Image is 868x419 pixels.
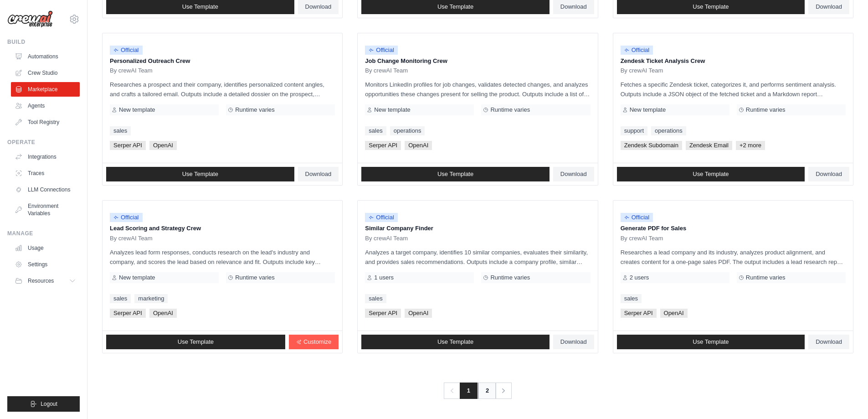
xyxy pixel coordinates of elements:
[617,335,805,349] a: Use Template
[182,3,218,10] span: Use Template
[437,3,473,10] span: Use Template
[11,82,80,97] a: Marketplace
[11,98,80,113] a: Agents
[621,67,663,74] span: By crewAI Team
[11,115,80,129] a: Tool Registry
[405,309,432,318] span: OpenAI
[110,46,143,55] span: Official
[11,257,80,272] a: Settings
[390,126,425,135] a: operations
[693,3,729,10] span: Use Template
[816,171,842,178] span: Download
[110,80,335,99] p: Researches a prospect and their company, identifies personalized content angles, and crafts a tai...
[134,294,168,303] a: marketing
[621,213,653,222] span: Official
[7,10,53,28] img: Logo
[110,309,146,318] span: Serper API
[305,171,332,178] span: Download
[736,141,765,150] span: +2 more
[235,106,275,114] span: Runtime varies
[746,274,786,281] span: Runtime varies
[560,171,587,178] span: Download
[621,57,846,66] p: Zendesk Ticket Analysis Crew
[816,3,842,10] span: Download
[621,46,653,55] span: Official
[11,49,80,64] a: Automations
[808,335,849,349] a: Download
[816,338,842,346] span: Download
[11,166,80,181] a: Traces
[365,294,386,303] a: sales
[365,309,401,318] span: Serper API
[303,338,331,346] span: Customize
[149,141,177,150] span: OpenAI
[621,80,846,99] p: Fetches a specific Zendesk ticket, categorizes it, and performs sentiment analysis. Outputs inclu...
[106,167,294,181] a: Use Template
[298,167,339,181] a: Download
[490,106,530,114] span: Runtime varies
[693,338,729,346] span: Use Template
[7,139,80,146] div: Operate
[553,167,594,181] a: Download
[110,126,131,135] a: sales
[621,294,642,303] a: sales
[11,66,80,80] a: Crew Studio
[553,335,594,349] a: Download
[119,106,155,114] span: New template
[110,141,146,150] span: Serper API
[361,167,550,181] a: Use Template
[490,274,530,281] span: Runtime varies
[365,80,590,99] p: Monitors LinkedIn profiles for job changes, validates detected changes, and analyzes opportunitie...
[746,106,786,114] span: Runtime varies
[621,235,663,242] span: By crewAI Team
[7,38,80,46] div: Build
[621,248,846,267] p: Researches a lead company and its industry, analyzes product alignment, and creates content for a...
[437,338,473,346] span: Use Template
[374,274,394,281] span: 1 users
[119,274,155,281] span: New template
[110,248,335,267] p: Analyzes lead form responses, conducts research on the lead's industry and company, and scores th...
[110,235,153,242] span: By crewAI Team
[437,171,473,178] span: Use Template
[182,171,218,178] span: Use Template
[621,141,682,150] span: Zendesk Subdomain
[365,224,590,233] p: Similar Company Finder
[365,57,590,66] p: Job Change Monitoring Crew
[560,3,587,10] span: Download
[28,277,54,285] span: Resources
[365,235,408,242] span: By crewAI Team
[444,383,512,399] nav: Pagination
[361,335,550,349] a: Use Template
[621,224,846,233] p: Generate PDF for Sales
[460,383,478,399] span: 1
[365,67,408,74] span: By crewAI Team
[110,294,131,303] a: sales
[110,57,335,66] p: Personalized Outreach Crew
[808,167,849,181] a: Download
[110,213,143,222] span: Official
[110,224,335,233] p: Lead Scoring and Strategy Crew
[11,182,80,197] a: LLM Connections
[149,309,177,318] span: OpenAI
[11,274,80,288] button: Resources
[630,274,649,281] span: 2 users
[7,230,80,237] div: Manage
[41,400,57,408] span: Logout
[106,335,285,349] a: Use Template
[365,141,401,150] span: Serper API
[11,199,80,221] a: Environment Variables
[478,383,496,399] a: 2
[365,248,590,267] p: Analyzes a target company, identifies 10 similar companies, evaluates their similarity, and provi...
[11,150,80,164] a: Integrations
[110,67,153,74] span: By crewAI Team
[365,213,398,222] span: Official
[11,241,80,255] a: Usage
[686,141,732,150] span: Zendesk Email
[7,396,80,412] button: Logout
[365,46,398,55] span: Official
[178,338,214,346] span: Use Template
[405,141,432,150] span: OpenAI
[289,335,339,349] a: Customize
[365,126,386,135] a: sales
[305,3,332,10] span: Download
